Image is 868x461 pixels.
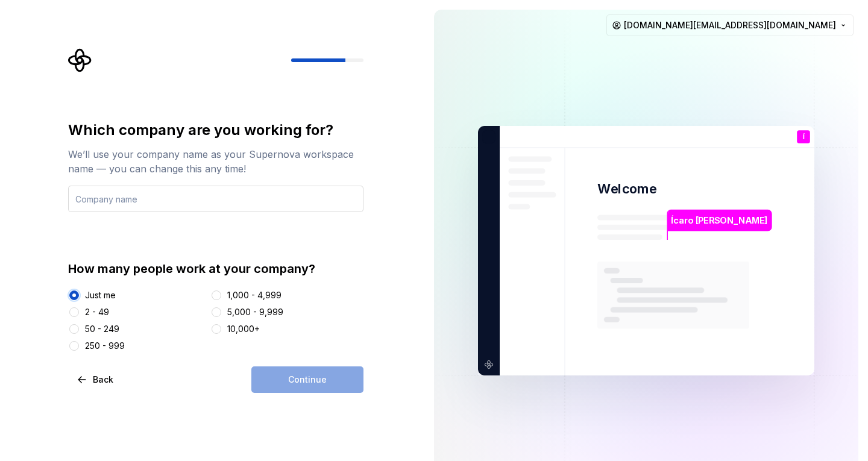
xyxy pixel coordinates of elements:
[93,374,113,386] span: Back
[227,306,283,318] div: 5,000 - 9,999
[68,260,363,277] div: How many people work at your company?
[624,19,836,31] span: [DOMAIN_NAME][EMAIL_ADDRESS][DOMAIN_NAME]
[68,48,92,72] svg: Supernova Logo
[227,323,260,335] div: 10,000+
[68,121,363,140] div: Which company are you working for?
[68,147,363,176] div: We’ll use your company name as your Supernova workspace name — you can change this any time!
[597,180,656,198] p: Welcome
[68,366,124,393] button: Back
[85,340,125,352] div: 250 - 999
[85,323,119,335] div: 50 - 249
[85,306,109,318] div: 2 - 49
[68,186,363,212] input: Company name
[803,134,805,140] p: Í
[671,214,767,227] p: Ícaro [PERSON_NAME]
[606,14,854,36] button: [DOMAIN_NAME][EMAIL_ADDRESS][DOMAIN_NAME]
[85,289,116,301] div: Just me
[227,289,281,301] div: 1,000 - 4,999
